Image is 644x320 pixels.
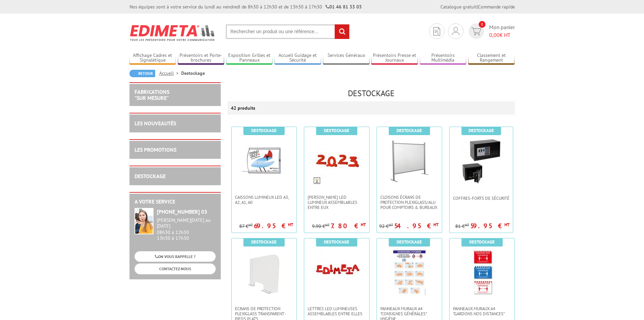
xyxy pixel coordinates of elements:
[469,128,494,133] b: Destockage
[325,222,330,227] sup: HT
[235,195,293,205] span: Caissons lumineux LED A3, A2, A1, A0
[453,306,511,316] span: Panneaux muraux A4 "Gardons nos Distances"
[135,120,176,127] a: LES NOUVEAUTÉS
[379,224,393,229] p: 92 €
[479,21,485,28] span: 0
[467,23,515,39] a: devis rapide 0 Mon panier 0,00€ HT
[129,52,176,64] a: Affichage Cadres et Signalétique
[457,137,505,185] img: Coffres-forts de sécurité
[304,195,369,210] a: [PERSON_NAME] LED lumineux assemblables entre eux
[397,239,422,245] b: Destockage
[313,137,360,185] img: Chiffres LED lumineux assemblables entre eux
[433,222,438,228] sup: HT
[326,4,362,10] strong: 01 46 81 33 03
[348,88,395,99] span: Destockage
[157,217,216,241] div: 08h30 à 12h30 13h30 à 17h30
[240,137,288,185] img: Caissons lumineux LED A3, A2, A1, A0
[129,20,216,45] img: Edimeta
[394,224,438,228] p: 54.95 €
[331,224,366,228] p: 7.80 €
[335,24,349,39] input: rechercher
[178,52,224,64] a: Présentoirs et Porte-brochures
[386,137,433,185] img: Cloisons Écrans de protection Plexiglass/Alu pour comptoirs & Bureaux
[157,217,216,229] div: [PERSON_NAME][DATE] au [DATE]
[450,196,513,201] a: Coffres-forts de sécurité
[135,88,169,101] a: FABRICATIONS"Sur Mesure"
[308,306,366,316] span: Lettres LED lumineuses assemblables entre elles
[386,249,433,296] img: Panneaux muraux A4
[226,52,273,64] a: Exposition Grilles et Panneaux
[389,222,393,227] sup: HT
[232,195,296,205] a: Caissons lumineux LED A3, A2, A1, A0
[304,306,369,316] a: Lettres LED lumineuses assemblables entre elles
[380,195,438,210] span: Cloisons Écrans de protection Plexiglass/Alu pour comptoirs & Bureaux
[135,173,166,179] a: DESTOCKAGE
[458,249,506,296] img: Panneaux muraux A4
[420,52,467,64] a: Présentoirs Multimédia
[254,224,293,228] p: 69.95 €
[226,24,350,39] input: Rechercher un produit ou une référence...
[450,306,515,316] a: Panneaux muraux A4 "Gardons nos Distances"
[129,70,155,77] a: Retour
[433,27,440,36] img: devis rapide
[240,249,288,296] img: ECRANS DE PROTECTION PLEXIGLASS TRANSPARENT - Pieds plats
[489,31,500,38] span: 0,00
[453,196,509,201] span: Coffres-forts de sécurité
[324,128,349,133] b: Destockage
[465,222,469,227] sup: HT
[470,224,509,228] p: 59.95 €
[159,70,181,76] a: Accueil
[288,222,293,228] sup: HT
[361,222,366,228] sup: HT
[157,208,207,215] strong: [PHONE_NUMBER] 03
[324,239,349,245] b: Destockage
[489,31,515,39] span: € HT
[468,52,515,64] a: Classement et Rangement
[251,239,277,245] b: Destockage
[135,251,216,262] a: ON VOUS RAPPELLE ?
[452,27,459,35] img: devis rapide
[440,3,515,10] div: |
[231,101,256,115] p: 42 produits
[323,52,369,64] a: Services Généraux
[440,4,477,10] a: Catalogue gratuit
[129,3,362,10] div: Nos équipes sont à votre service du lundi au vendredi de 8h30 à 12h30 et de 13h30 à 17h30
[239,224,253,229] p: 87 €
[275,52,321,64] a: Accueil Guidage et Sécurité
[248,222,253,227] sup: HT
[251,128,277,133] b: Destockage
[469,239,495,245] b: Destockage
[471,27,481,35] img: devis rapide
[478,4,515,10] a: Commande rapide
[135,199,216,205] h2: A votre service
[377,195,442,210] a: Cloisons Écrans de protection Plexiglass/Alu pour comptoirs & Bureaux
[504,222,509,228] sup: HT
[397,128,422,133] b: Destockage
[135,146,176,153] a: LES PROMOTIONS
[181,70,205,77] li: Destockage
[455,224,469,229] p: 81 €
[135,263,216,274] a: CONTACTEZ-NOUS
[313,249,360,296] img: Lettres LED lumineuses assemblables entre elles
[489,23,515,39] span: Mon panier
[308,195,366,210] span: [PERSON_NAME] LED lumineux assemblables entre eux
[135,208,153,234] img: widget-service.jpg
[312,224,330,229] p: 9.90 €
[371,52,418,64] a: Présentoirs Presse et Journaux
